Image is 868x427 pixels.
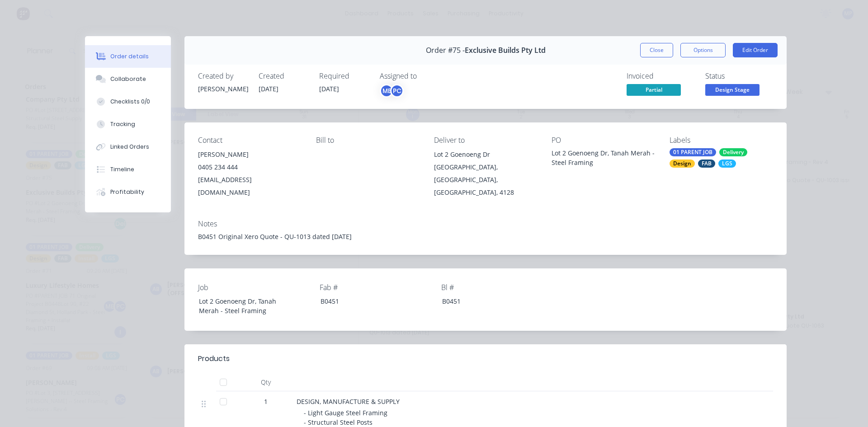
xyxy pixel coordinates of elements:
div: Created by [198,72,248,80]
div: Labels [670,136,773,145]
div: Status [705,72,773,80]
div: Profitability [110,188,144,196]
div: [PERSON_NAME]0405 234 444[EMAIL_ADDRESS][DOMAIN_NAME] [198,148,302,199]
div: Order details [110,52,149,61]
div: Design [670,160,695,168]
div: B0451 [313,295,426,308]
button: Profitability [85,181,171,203]
div: Lot 2 Goenoeng Dr, Tanah Merah - Steel Framing [192,295,305,317]
span: DESIGN, MANUFACTURE & SUPPLY [297,397,400,406]
button: Design Stage [705,84,759,98]
div: Created [259,72,308,80]
label: Bl # [441,282,554,293]
button: Options [680,43,726,57]
div: Products [198,353,230,364]
button: Linked Orders [85,136,171,158]
div: Timeline [110,165,134,174]
span: Design Stage [705,84,759,95]
span: Partial [627,84,681,95]
div: Deliver to [434,136,538,145]
div: Lot 2 Goenoeng Dr [434,148,538,161]
div: 01 PARENT JOB [670,148,716,156]
span: [DATE] [259,84,278,93]
button: Edit Order [733,43,778,57]
div: Checklists 0/0 [110,98,150,106]
button: Order details [85,45,171,68]
div: Lot 2 Goenoeng Dr[GEOGRAPHIC_DATA], [GEOGRAPHIC_DATA], [GEOGRAPHIC_DATA], 4128 [434,148,538,199]
div: Contact [198,136,302,145]
button: Checklists 0/0 [85,90,171,113]
div: Lot 2 Goenoeng Dr, Tanah Merah - Steel Framing [552,148,655,167]
div: Notes [198,220,773,228]
div: ME [380,84,393,98]
span: 1 [264,397,268,406]
div: FAB [698,160,715,168]
div: [PERSON_NAME] [198,148,302,161]
div: Delivery [719,148,747,156]
div: Bill to [316,136,420,145]
div: B0451 [435,295,548,308]
div: Tracking [110,120,135,128]
button: Collaborate [85,68,171,90]
div: Qty [239,373,293,391]
div: [EMAIL_ADDRESS][DOMAIN_NAME] [198,174,302,199]
div: LGS [718,160,736,168]
span: Exclusive Builds Pty Ltd [465,46,546,55]
div: Linked Orders [110,143,149,151]
div: Required [319,72,369,80]
div: B0451 Original Xero Quote - QU-1013 dated [DATE] [198,232,773,241]
div: Assigned to [380,72,470,80]
span: Order #75 - [426,46,465,55]
div: PC [390,84,404,98]
button: Close [640,43,673,57]
button: Timeline [85,158,171,181]
label: Fab # [320,282,433,293]
button: Tracking [85,113,171,136]
div: 0405 234 444 [198,161,302,174]
div: [GEOGRAPHIC_DATA], [GEOGRAPHIC_DATA], [GEOGRAPHIC_DATA], 4128 [434,161,538,199]
div: PO [552,136,655,145]
button: MEPC [380,84,404,98]
label: Job [198,282,311,293]
div: [PERSON_NAME] [198,84,248,94]
div: Collaborate [110,75,146,83]
span: [DATE] [319,84,339,93]
div: Invoiced [627,72,694,80]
